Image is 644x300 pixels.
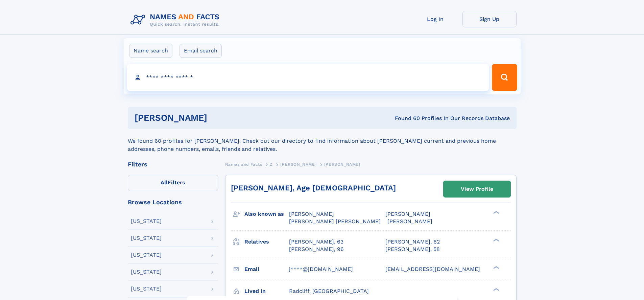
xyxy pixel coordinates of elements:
[387,218,432,225] span: [PERSON_NAME]
[385,211,430,217] span: [PERSON_NAME]
[244,263,289,275] h3: Email
[289,288,369,294] span: Radcliff, [GEOGRAPHIC_DATA]
[231,184,396,192] a: [PERSON_NAME], Age [DEMOGRAPHIC_DATA]
[225,160,262,168] a: Names and Facts
[135,114,301,122] h1: [PERSON_NAME]
[492,64,517,91] button: Search Button
[244,285,289,297] h3: Lived in
[492,210,500,215] div: ❯
[385,246,440,253] a: [PERSON_NAME], 58
[127,64,489,91] input: search input
[131,269,162,275] div: [US_STATE]
[128,161,218,167] div: Filters
[492,238,500,242] div: ❯
[408,11,462,27] a: Log In
[161,179,168,186] span: All
[244,236,289,248] h3: Relatives
[492,265,500,270] div: ❯
[128,11,225,29] img: Logo Names and Facts
[280,160,316,168] a: [PERSON_NAME]
[289,211,334,217] span: [PERSON_NAME]
[131,252,162,258] div: [US_STATE]
[462,11,517,27] a: Sign Up
[289,238,343,246] a: [PERSON_NAME], 63
[324,162,360,167] span: [PERSON_NAME]
[180,44,222,58] label: Email search
[492,287,500,292] div: ❯
[461,181,493,197] div: View Profile
[385,266,480,272] span: [EMAIL_ADDRESS][DOMAIN_NAME]
[131,235,162,241] div: [US_STATE]
[129,44,172,58] label: Name search
[128,129,517,153] div: We found 60 profiles for [PERSON_NAME]. Check out our directory to find information about [PERSON...
[289,246,344,253] a: [PERSON_NAME], 96
[270,160,273,168] a: Z
[270,162,273,167] span: Z
[131,286,162,292] div: [US_STATE]
[128,199,218,205] div: Browse Locations
[289,218,381,225] span: [PERSON_NAME] [PERSON_NAME]
[131,218,162,224] div: [US_STATE]
[128,175,218,191] label: Filters
[280,162,316,167] span: [PERSON_NAME]
[444,181,510,197] a: View Profile
[301,115,510,122] div: Found 60 Profiles In Our Records Database
[385,238,440,246] a: [PERSON_NAME], 62
[244,208,289,220] h3: Also known as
